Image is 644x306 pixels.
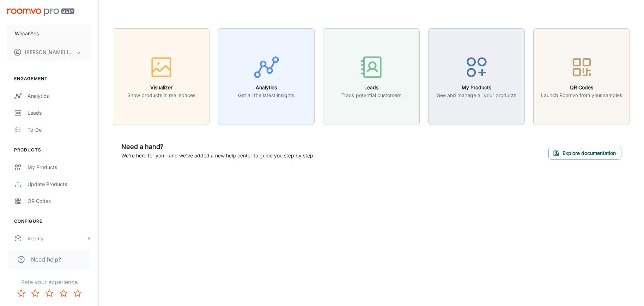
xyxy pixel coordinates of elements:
[437,84,516,91] h6: My Products
[238,84,294,91] h6: Analytics
[341,91,401,99] p: Track potential customers
[121,152,315,160] p: We're here for you—and we've added a new help center to guide you step by step.
[127,84,195,91] h6: Visualizer
[341,84,401,91] h6: Leads
[218,28,315,125] button: AnalyticsGet all the latest insights
[28,92,91,100] div: Analytics
[428,72,525,79] a: My ProductsSee and manage all your products
[548,147,621,160] button: Explore documentation
[533,72,630,79] a: QR CodesLaunch Roomvo from your samples
[28,163,91,171] div: My Products
[28,180,91,188] div: Update Products
[428,28,525,125] button: My ProductsSee and manage all your products
[28,109,91,117] div: Leads
[7,43,91,61] button: [PERSON_NAME] [PERSON_NAME]
[127,91,195,99] p: Show products in real spaces
[113,28,209,125] button: VisualizerShow products in real spaces
[541,84,622,91] h6: QR Codes
[541,91,622,99] p: Launch Roomvo from your samples
[25,48,74,56] p: [PERSON_NAME] [PERSON_NAME]
[533,28,630,125] button: QR CodesLaunch Roomvo from your samples
[323,72,420,79] a: LeadsTrack potential customers
[218,72,315,79] a: AnalyticsGet all the latest insights
[7,24,91,43] button: WecanYes
[238,91,294,99] p: Get all the latest insights
[548,149,621,156] a: Explore documentation
[28,126,91,134] div: To-do
[323,28,420,125] button: LeadsTrack potential customers
[437,91,516,99] p: See and manage all your products
[121,142,315,152] h6: Need a hand?
[15,30,39,37] p: WecanYes
[7,8,74,16] img: Roomvo PRO Beta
